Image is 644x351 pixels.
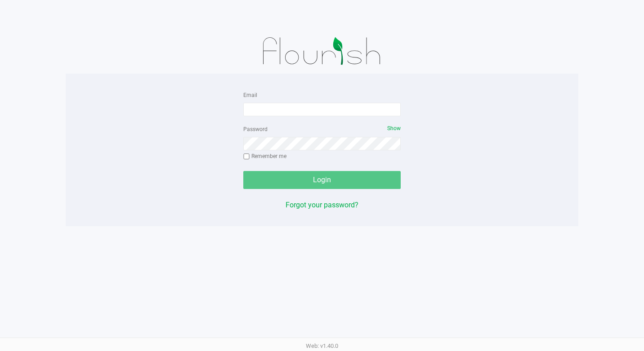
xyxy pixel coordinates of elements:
[306,342,338,349] span: Web: v1.40.0
[243,125,268,133] label: Password
[243,152,286,160] label: Remember me
[286,200,358,211] button: Forgot your password?
[243,91,257,99] label: Email
[387,125,401,132] span: Show
[243,154,250,160] input: Remember me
